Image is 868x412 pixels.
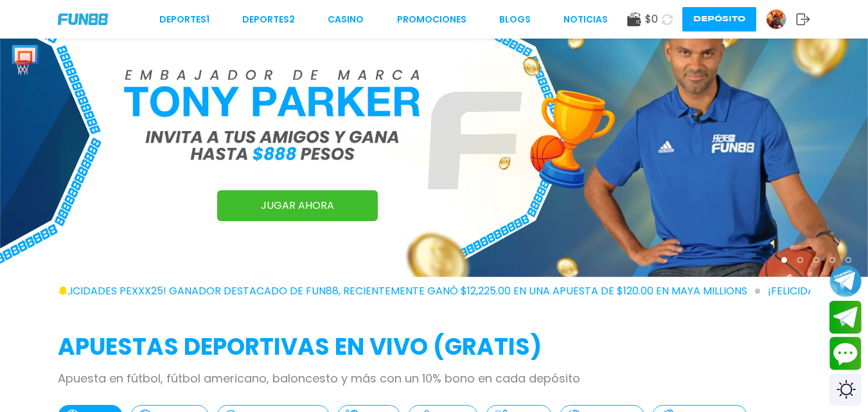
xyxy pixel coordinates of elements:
[58,13,108,24] img: Company Logo
[682,7,756,31] button: Depósito
[645,12,658,27] span: $ 0
[58,330,810,364] h2: APUESTAS DEPORTIVAS EN VIVO (gratis)
[766,9,796,30] a: Avatar
[829,337,862,370] button: Contact customer service
[766,10,786,29] img: Avatar
[217,190,378,221] a: JUGAR AHORA
[242,13,295,26] a: Deportes2
[397,13,466,26] a: Promociones
[328,13,364,26] a: CASINO
[51,283,760,299] span: ¡FELICIDADES pexxx25! GANADOR DESTACADO DE FUN88, RECIENTEMENTE GANÓ $12,225.00 EN UNA APUESTA DE...
[499,13,531,26] a: BLOGS
[563,13,608,26] a: NOTICIAS
[58,370,810,387] p: Apuesta en fútbol, fútbol americano, baloncesto y más con un 10% bono en cada depósito
[159,13,209,26] a: Deportes1
[829,264,862,298] button: Join telegram channel
[829,301,862,334] button: Join telegram
[829,373,862,406] div: Switch theme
